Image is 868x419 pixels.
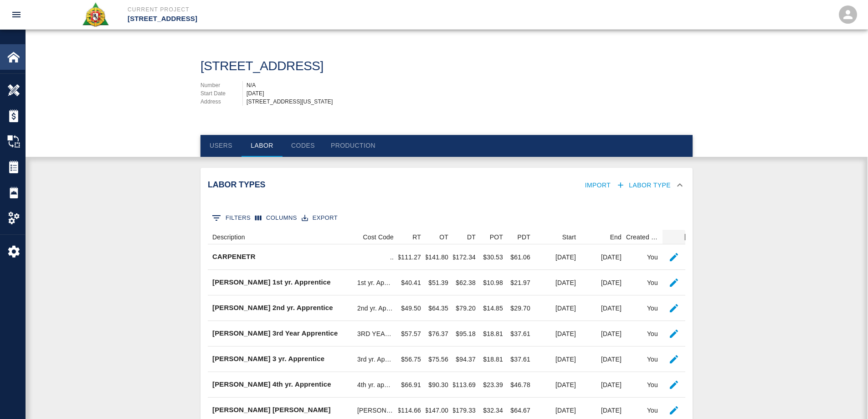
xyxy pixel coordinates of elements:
[200,59,324,74] h1: [STREET_ADDRESS]
[282,135,324,157] button: Codes
[426,347,453,372] div: $75.56
[398,244,426,270] div: $111.27
[535,321,580,347] div: [DATE]
[453,230,480,244] div: DT
[580,321,626,347] div: [DATE]
[626,347,663,372] div: You
[398,295,426,321] div: $49.50
[324,135,383,157] button: Production
[626,230,663,244] div: Created By
[562,230,576,244] div: Start
[480,270,508,295] div: $10.98
[200,168,693,203] div: Labor TypesImportLabor Type
[535,270,580,295] div: [DATE]
[212,277,331,288] p: [PERSON_NAME] 1st yr. Apprentice
[357,329,394,338] div: 3RD YEAR APPRENTICE
[535,244,580,270] div: [DATE]
[353,230,398,244] div: Cost Code
[508,347,535,372] div: $37.61
[453,244,480,270] div: $172.34
[398,347,426,372] div: $56.75
[480,347,508,372] div: $18.81
[208,230,353,244] div: Description
[357,355,394,364] div: 3rd yr. Apprentice
[626,244,663,270] div: You
[398,372,426,398] div: $66.91
[614,177,674,194] button: Labor Type
[580,372,626,398] div: [DATE]
[212,252,256,262] p: CARPENETR
[212,303,333,313] p: [PERSON_NAME] 2nd yr. Apprentice
[626,295,663,321] div: You
[5,4,27,26] button: open drawer
[508,244,535,270] div: $61.06
[412,230,421,244] div: RT
[490,230,503,244] div: POT
[453,372,480,398] div: $113.69
[626,270,663,295] div: You
[822,375,868,419] iframe: Chat Widget
[580,230,626,244] div: End
[626,321,663,347] div: You
[212,379,331,390] p: [PERSON_NAME] 4th yr. Apprentice
[357,304,394,313] div: 2nd yr. Apprentice
[480,230,508,244] div: POT
[580,270,626,295] div: [DATE]
[426,244,453,270] div: $141.80
[480,321,508,347] div: $18.81
[212,405,331,415] p: [PERSON_NAME] [PERSON_NAME]
[453,295,480,321] div: $79.20
[453,321,480,347] div: $95.18
[299,211,340,225] button: Export
[467,230,476,244] div: DT
[357,406,394,415] div: FOREMAN RATE
[398,270,426,295] div: $40.41
[426,230,453,244] div: OT
[610,230,621,244] div: End
[535,347,580,372] div: [DATE]
[200,81,242,89] p: Number
[453,270,480,295] div: $62.38
[200,98,242,106] p: Address
[580,244,626,270] div: [DATE]
[398,230,426,244] div: RT
[426,270,453,295] div: $51.39
[426,372,453,398] div: $90.30
[626,372,663,398] div: You
[247,89,693,98] div: [DATE]
[518,230,530,244] div: PDT
[208,180,363,190] h2: Labor Types
[508,372,535,398] div: $46.78
[247,98,693,106] div: [STREET_ADDRESS][US_STATE]
[212,328,338,339] p: [PERSON_NAME] 3rd Year Apprentice
[398,321,426,347] div: $57.57
[508,230,535,244] div: PDT
[212,354,324,364] p: [PERSON_NAME] 3 yr. Apprentice
[200,89,242,98] p: Start Date
[426,295,453,321] div: $64.35
[426,321,453,347] div: $76.37
[580,347,626,372] div: [DATE]
[626,230,658,244] div: Created By
[508,321,535,347] div: $37.61
[241,135,282,157] button: Labor
[480,295,508,321] div: $14.85
[508,295,535,321] div: $29.70
[439,230,448,244] div: OT
[508,270,535,295] div: $21.97
[212,230,245,244] div: Description
[200,135,241,157] button: Users
[128,14,483,24] p: [STREET_ADDRESS]
[200,135,693,157] div: tabs navigation
[247,81,693,89] div: N/A
[357,380,394,389] div: 4th yr. apprentice
[82,2,109,27] img: Roger & Sons Concrete
[535,230,580,244] div: Start
[480,244,508,270] div: $30.53
[535,295,580,321] div: [DATE]
[480,372,508,398] div: $23.39
[210,211,253,225] button: Show filters
[453,347,480,372] div: $94.37
[363,230,394,244] div: Cost Code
